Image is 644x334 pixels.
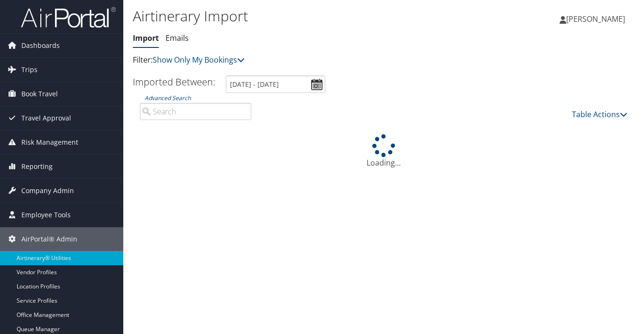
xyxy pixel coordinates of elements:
span: Travel Approval [21,106,71,130]
a: Emails [166,33,189,43]
span: Book Travel [21,82,58,106]
h1: Airtinerary Import [133,6,467,26]
span: Employee Tools [21,203,71,227]
span: Company Admin [21,179,74,203]
a: Import [133,33,159,43]
input: [DATE] - [DATE] [226,75,325,93]
input: Advanced Search [140,103,251,120]
span: Reporting [21,155,53,178]
a: [PERSON_NAME] [560,5,635,33]
span: Trips [21,58,37,82]
span: [PERSON_NAME] [566,14,625,24]
h3: Imported Between: [133,75,215,88]
span: Risk Management [21,130,78,154]
span: AirPortal® Admin [21,227,77,251]
a: Show Only My Bookings [153,55,245,65]
p: Filter: [133,54,467,66]
a: Table Actions [572,109,627,120]
div: Loading... [133,134,635,168]
a: Advanced Search [145,94,191,102]
span: Dashboards [21,34,60,57]
img: airportal-logo.png [21,6,116,28]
